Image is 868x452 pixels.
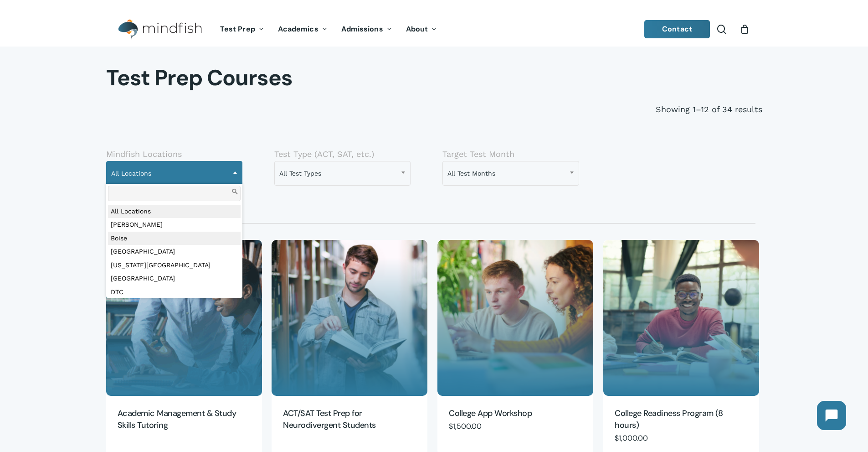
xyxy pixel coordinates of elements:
li: [GEOGRAPHIC_DATA] [108,272,241,286]
span: Contact [662,24,692,34]
img: Neurodivergent [272,240,427,396]
a: About [399,26,444,33]
li: Boise [108,232,241,245]
a: Admissions [334,26,399,33]
a: Contact [644,20,710,38]
header: Main Menu [106,12,762,47]
bdi: 1,000.00 [615,433,648,443]
label: Target Test Month [442,150,514,159]
iframe: Chatbot [662,392,855,439]
a: Cart [740,24,750,34]
span: Academics [278,24,318,34]
img: College Readiness [603,240,759,396]
li: All Locations [108,205,241,218]
span: $ [449,421,453,431]
span: All Test Types [275,164,410,183]
span: Test Prep [220,24,255,34]
a: Academic Management & Study Skills Tutoring [106,240,262,396]
a: College App Workshop [449,407,582,420]
span: All Locations [107,164,242,183]
span: $ [615,433,619,443]
a: College Readiness Program (8 hours) [603,240,759,396]
a: ACT/SAT Test Prep for Neurodivergent Students [283,407,416,432]
img: Teacher working with male teenage pupil at computer [106,240,262,396]
span: All Test Types [274,161,411,186]
a: College Readiness Program (8 hours) [615,407,748,432]
a: ACT/SAT Test Prep for Neurodivergent Students [272,240,427,396]
p: Showing 1–12 of 34 results [656,100,762,119]
img: College Essay Bootcamp [437,240,593,396]
a: Test Prep [213,26,271,33]
a: Academics [271,26,334,33]
span: Admissions [341,24,383,34]
label: Test Type (ACT, SAT, etc.) [274,150,374,159]
label: Mindfish Locations [106,150,182,159]
li: [PERSON_NAME] [108,218,241,232]
span: All Test Months [443,164,578,183]
a: Academic Management & Study Skills Tutoring [118,407,251,432]
span: All Test Months [442,161,579,186]
h1: Test Prep Courses [106,65,762,91]
nav: Main Menu [213,12,444,47]
li: [GEOGRAPHIC_DATA] [108,245,241,259]
span: About [406,24,428,34]
a: College App Workshop [437,240,593,396]
bdi: 1,500.00 [449,421,482,431]
span: All Locations [106,161,242,186]
li: DTC [108,286,241,299]
li: [US_STATE][GEOGRAPHIC_DATA] [108,259,241,272]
